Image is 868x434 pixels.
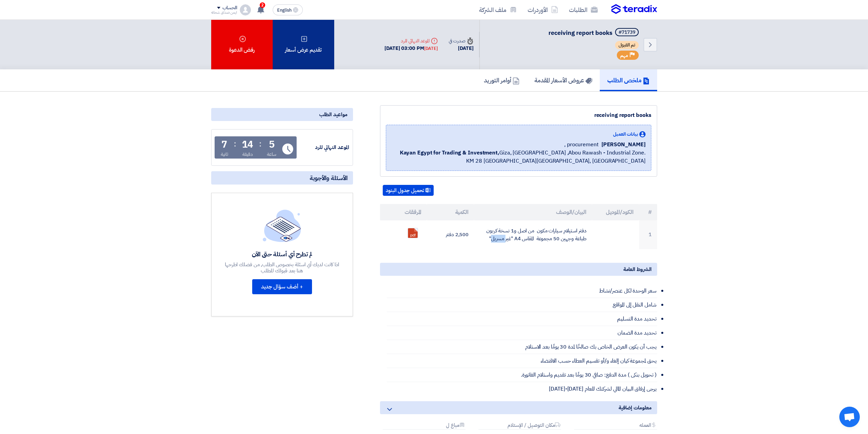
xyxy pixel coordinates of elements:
div: 7 [221,140,227,149]
h5: receiving report books [548,28,640,38]
th: المرفقات [380,204,427,220]
div: صدرت في [449,37,473,44]
div: : [234,138,236,150]
a: الطلبات [564,2,603,18]
span: Giza, [GEOGRAPHIC_DATA] ,Abou Rawash - Industrial Zone. KM 28 [GEOGRAPHIC_DATA][GEOGRAPHIC_DATA],... [392,149,646,165]
span: الأسئلة والأجوبة [310,174,348,182]
span: receiving report books [548,28,612,37]
span: procurement , [564,140,599,149]
a: _1759920825787.pdf [408,228,463,269]
div: [DATE] 03:00 PM [384,44,438,52]
span: تم القبول [615,41,639,49]
div: الحساب [222,5,237,11]
div: [DATE] [449,44,473,52]
div: دقيقة [242,151,253,158]
div: مكان التوصيل / الإستلام [478,422,561,430]
th: الكمية [427,204,474,220]
td: 2,500 دفتر [427,220,474,249]
button: تحميل جدول البنود [383,185,434,196]
a: ملف الشركة [474,2,522,18]
img: Teradix logo [611,4,657,14]
li: تحديد مدة التسليم [387,312,657,326]
h5: ملخص الطلب [607,76,650,84]
span: 2 [260,2,265,8]
li: ( تحويل بنكى ) مدة الدفع: صافي 30 يومًا بعد تقديم واستلام الفاتورة. [387,368,657,382]
span: بيانات العميل [613,131,638,138]
div: 14 [242,140,254,149]
li: يرجى إرفاق البيان المالي لشركتك للعام [DATE]-[DATE] [387,382,657,396]
span: مهم [620,52,628,59]
div: 5 [269,140,275,149]
a: الأوردرات [522,2,564,18]
li: شامل النقل إلى المواقع [387,298,657,312]
li: سعر الوحدة لكل عنصر/نشاط [387,284,657,298]
li: يجب أن يكون العرض الخاص بك صالحًا لمدة 30 يومًا بعد الاستلام [387,340,657,354]
div: الموعد النهائي للرد [384,37,438,44]
span: [PERSON_NAME] [601,140,646,149]
li: تحديد مدة الضمان [387,326,657,340]
th: البيان/الوصف [474,204,592,220]
div: العمله [574,422,657,430]
div: لم تطرح أي أسئلة حتى الآن [224,250,340,258]
div: اذا كانت لديك أي اسئلة بخصوص الطلب, من فضلك اطرحها هنا بعد قبولك للطلب [224,261,340,274]
div: رفض الدعوة [211,20,273,69]
div: [DATE] [424,45,438,52]
img: empty_state_list.svg [263,209,301,242]
span: معلومات إضافية [619,404,652,411]
div: مباع ل [383,422,465,430]
img: profile_test.png [240,4,251,15]
span: English [277,8,291,13]
a: عروض الأسعار المقدمة [527,69,600,91]
div: ايمن صداق شحاته [211,11,238,14]
div: #71739 [619,30,635,35]
button: English [273,4,303,15]
a: أوامر التوريد [476,69,527,91]
div: الموعد النهائي للرد [298,144,349,151]
div: ساعة [267,151,277,158]
span: الشروط العامة [623,266,652,273]
div: Open chat [839,407,860,427]
th: # [639,204,657,220]
b: Kayan Egypt for Trading & Investment, [400,149,499,157]
a: ملخص الطلب [600,69,657,91]
div: مواعيد الطلب [211,108,353,121]
th: الكود/الموديل [592,204,639,220]
div: تقديم عرض أسعار [273,20,334,69]
h5: عروض الأسعار المقدمة [534,76,592,84]
li: يحق لمجموعة كيان إلغاء و/أو تقسيم العطاء حسب الاقتضاء [387,354,657,368]
button: + أضف سؤال جديد [252,279,312,294]
h5: أوامر التوريد [484,76,519,84]
div: : [259,138,261,150]
div: ثانية [221,151,229,158]
td: دفتر استيلام سيارات مكون من اصل و1 نسخة كربون طباعة وجهين 50 مجموعة المقاس A4 "غير مسريل" [474,220,592,249]
div: receiving report books [386,111,651,119]
td: 1 [639,220,657,249]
